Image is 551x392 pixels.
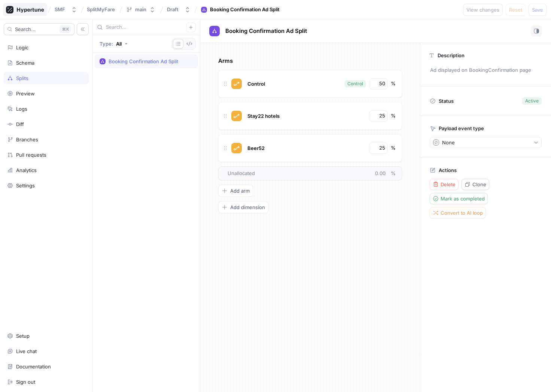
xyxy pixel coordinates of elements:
div: Documentation [16,364,51,370]
p: Payload event type [439,125,484,131]
button: Search...K [4,23,74,35]
div: Settings [16,183,35,189]
p: Actions [439,167,457,173]
div: Logs [16,106,27,112]
span: % [391,170,396,176]
div: K [60,25,71,33]
div: % [391,144,396,152]
span: Delete [441,182,456,187]
div: % [391,80,396,88]
button: Mark as completed [430,193,488,204]
div: None [442,140,455,146]
span: Unallocated [228,170,255,177]
div: Active [525,98,539,104]
p: Ad displayed on BookingConfirmation page [427,64,545,77]
button: SMF [52,3,80,16]
span: Control [247,81,265,87]
span: Mark as completed [441,196,485,201]
div: Preview [16,91,35,97]
p: Description [438,52,465,58]
div: Analytics [16,167,37,173]
span: Convert to AI loop [441,211,483,215]
button: main [123,3,158,16]
span: Add arm [230,189,250,193]
div: Pull requests [16,152,46,158]
div: Draft [167,6,179,13]
span: Reset [509,7,522,12]
div: Live chat [16,348,37,354]
button: None [430,137,542,148]
div: SMF [55,6,65,13]
div: Diff [16,121,24,127]
input: Search... [106,24,186,31]
span: Clone [472,182,486,187]
span: 0.00 [375,170,391,176]
div: Schema [16,60,34,66]
div: main [135,6,146,13]
div: Splits [16,75,28,81]
div: Sign out [16,379,35,385]
span: Beer52 [247,145,265,151]
div: Branches [16,137,38,143]
button: Convert to AI loop [430,207,486,218]
div: % [391,112,396,120]
button: Reset [506,4,526,16]
div: Control [347,80,363,87]
span: Search... [15,27,36,31]
span: Save [532,7,543,12]
span: View changes [466,7,499,12]
p: Type: [100,42,113,46]
span: SplitMyFare [87,7,115,12]
button: Delete [430,179,459,190]
a: Documentation [4,360,89,373]
button: Add arm [218,185,253,197]
p: Status [439,96,454,106]
button: Add dimension [218,201,268,213]
div: Setup [16,333,30,339]
div: All [116,42,122,46]
div: Booking Confirmation Ad Split [210,6,280,13]
p: Arms [218,57,402,65]
div: Logic [16,45,28,50]
button: Save [529,4,547,16]
span: Add dimension [230,205,265,209]
div: Booking Confirmation Ad Split [109,58,178,64]
button: Type: All [97,38,130,50]
span: Stay22 hotels [247,113,280,119]
button: View changes [463,4,503,16]
button: Clone [462,179,489,190]
button: Draft [164,3,194,16]
span: Booking Confirmation Ad Split [225,28,307,34]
